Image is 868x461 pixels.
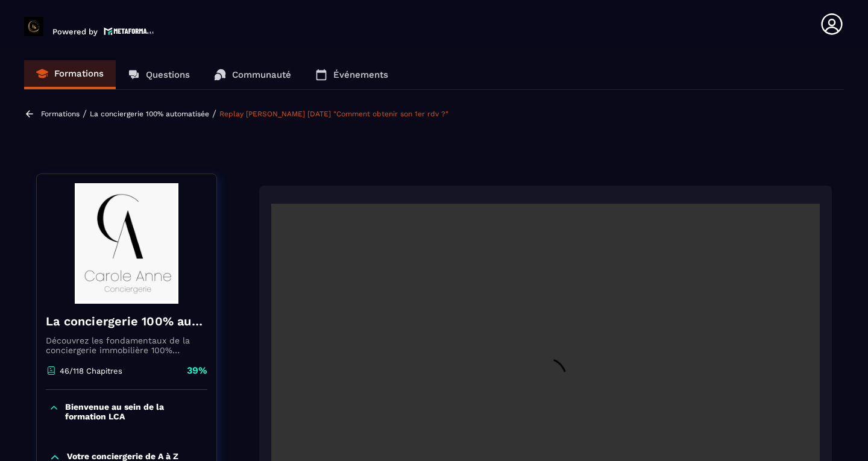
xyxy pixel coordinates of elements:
[46,336,207,355] p: Découvrez les fondamentaux de la conciergerie immobilière 100% automatisée. Cette formation est c...
[202,60,303,89] a: Communauté
[90,110,209,118] a: La conciergerie 100% automatisée
[60,366,122,375] p: 46/118 Chapitres
[212,108,216,119] span: /
[65,402,204,421] p: Bienvenue au sein de la formation LCA
[41,110,80,118] a: Formations
[83,108,87,119] span: /
[333,69,388,80] p: Événements
[24,60,116,89] a: Formations
[46,183,207,304] img: banner
[232,69,291,80] p: Communauté
[24,17,43,36] img: logo-branding
[146,69,190,80] p: Questions
[46,313,207,330] h4: La conciergerie 100% automatisée
[187,364,207,377] p: 39%
[219,110,448,118] a: Replay [PERSON_NAME] [DATE] "Comment obtenir son 1er rdv ?"
[303,60,400,89] a: Événements
[54,68,104,79] p: Formations
[52,27,98,36] p: Powered by
[104,26,154,36] img: logo
[116,60,202,89] a: Questions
